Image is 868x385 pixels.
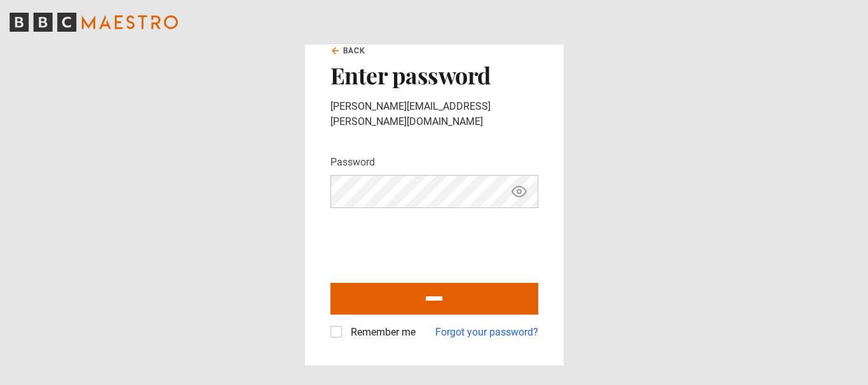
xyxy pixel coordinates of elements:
svg: BBC Maestro [10,13,178,32]
h2: Enter password [330,62,538,88]
p: [PERSON_NAME][EMAIL_ADDRESS][PERSON_NAME][DOMAIN_NAME] [330,99,538,129]
label: Remember me [346,325,416,340]
a: Back [330,45,366,56]
a: Forgot your password? [435,325,538,340]
span: Back [343,45,366,56]
button: Show password [508,181,530,203]
label: Password [330,155,375,170]
iframe: reCAPTCHA [330,218,524,268]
